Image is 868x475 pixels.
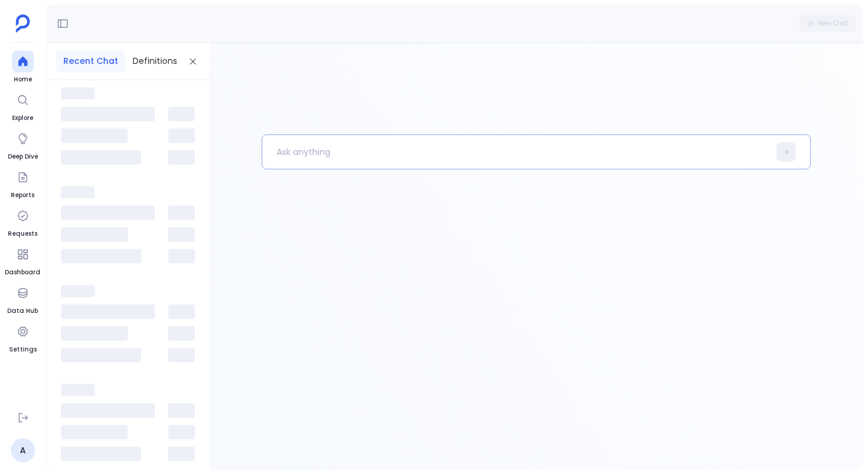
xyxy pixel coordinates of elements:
a: Home [12,51,34,84]
a: Reports [11,166,34,200]
a: Dashboard [5,244,40,277]
a: Requests [8,205,37,239]
a: A [11,438,35,462]
span: Settings [9,345,37,354]
a: Deep Dive [8,128,38,162]
span: Data Hub [7,306,38,316]
a: Data Hub [7,282,38,316]
a: Settings [9,321,37,354]
span: Deep Dive [8,152,38,162]
span: Explore [12,113,34,123]
img: petavue logo [16,14,30,33]
a: Explore [12,89,34,123]
button: Definitions [125,50,184,72]
span: Home [12,75,34,84]
span: Reports [11,190,34,200]
span: Requests [8,229,37,239]
button: Recent Chat [56,50,125,72]
span: Dashboard [5,268,40,277]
